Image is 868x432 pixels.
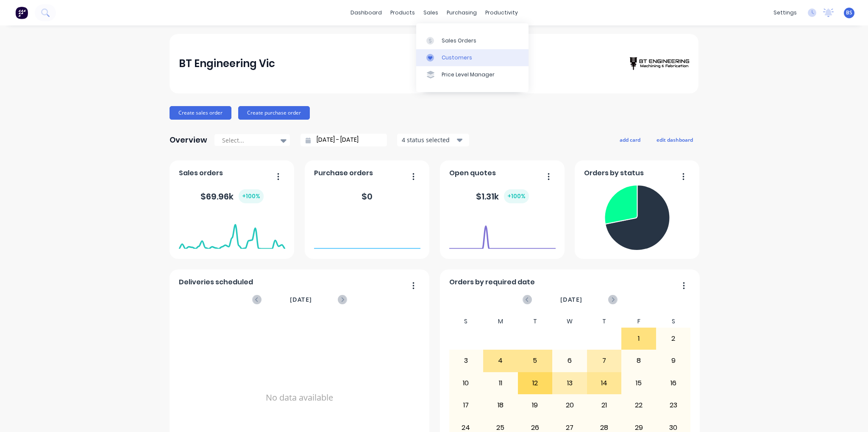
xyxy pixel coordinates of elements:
a: Sales Orders [416,32,529,49]
div: 21 [587,395,621,416]
div: 1 [622,328,656,349]
div: 20 [553,395,587,416]
div: 4 [484,350,517,371]
div: 8 [622,350,656,371]
div: M [483,315,518,328]
a: Price Level Manager [416,66,529,83]
div: sales [419,6,442,19]
div: Price Level Manager [442,71,495,79]
div: 3 [449,350,483,371]
div: 12 [518,373,552,394]
span: Orders by status [584,168,644,178]
div: 9 [657,350,690,371]
div: F [621,315,656,328]
div: 4 status selected [402,135,455,144]
div: Customers [442,54,472,62]
div: 17 [449,395,483,416]
div: settings [769,6,801,19]
a: dashboard [346,6,386,19]
span: Purchase orders [314,168,373,178]
div: 14 [587,373,621,394]
div: $ 0 [362,190,373,203]
div: Sales Orders [442,37,476,45]
button: edit dashboard [651,134,698,145]
span: [DATE] [560,295,582,304]
div: 19 [518,395,552,416]
div: Overview [170,132,207,149]
a: Customers [416,49,529,66]
div: T [587,315,622,328]
button: 4 status selected [397,134,469,146]
div: products [386,6,419,19]
div: + 100 % [504,189,529,203]
div: purchasing [442,6,481,19]
div: 6 [553,350,587,371]
span: Open quotes [449,168,496,178]
button: Create sales order [170,106,231,120]
div: 15 [622,373,656,394]
span: Sales orders [179,168,223,178]
span: BS [846,9,852,17]
div: S [656,315,691,328]
div: 13 [553,373,587,394]
div: 2 [657,328,690,349]
div: 5 [518,350,552,371]
div: BT Engineering Vic [179,55,275,72]
button: Create purchase order [238,106,310,120]
div: 23 [657,395,690,416]
div: 18 [484,395,517,416]
span: Orders by required date [449,277,535,287]
div: + 100 % [239,189,264,203]
img: Factory [15,6,28,19]
div: 7 [587,350,621,371]
div: W [552,315,587,328]
div: T [518,315,553,328]
div: productivity [481,6,522,19]
span: [DATE] [290,295,312,304]
div: 10 [449,373,483,394]
button: add card [614,134,646,145]
div: $ 69.96k [200,189,264,203]
div: 16 [657,373,690,394]
div: 11 [484,373,517,394]
div: $ 1.31k [476,189,529,203]
div: S [449,315,484,328]
div: 22 [622,395,656,416]
img: BT Engineering Vic [630,57,689,70]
